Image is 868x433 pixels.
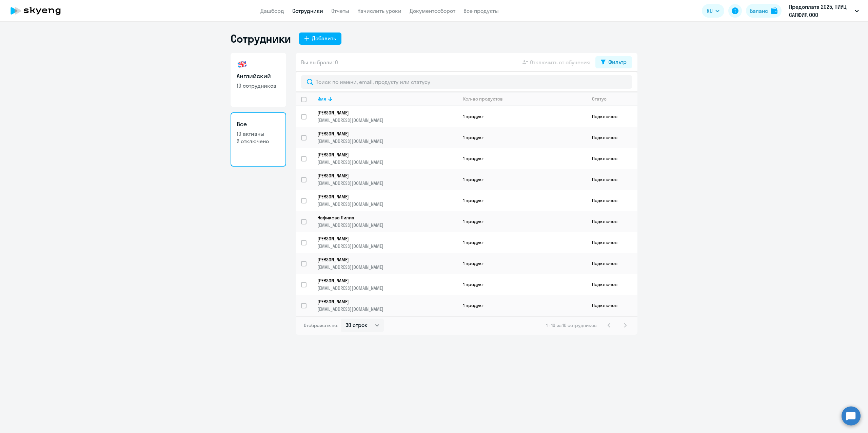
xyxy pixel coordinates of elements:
[237,137,280,145] p: 2 отключено
[317,138,457,144] p: [EMAIL_ADDRESS][DOMAIN_NAME]
[410,7,455,14] a: Документооборот
[458,127,587,148] td: 1 продукт
[587,274,637,295] td: Подключен
[771,7,777,14] img: balance
[317,257,457,270] a: [PERSON_NAME][EMAIL_ADDRESS][DOMAIN_NAME]
[237,59,248,70] img: english
[317,278,457,291] a: [PERSON_NAME][EMAIL_ADDRESS][DOMAIN_NAME]
[458,253,587,274] td: 1 продукт
[317,152,448,158] p: [PERSON_NAME]
[231,53,286,107] a: Английский10 сотрудников
[317,215,457,228] a: Нафикова Лилия[EMAIL_ADDRESS][DOMAIN_NAME]
[317,180,457,186] p: [EMAIL_ADDRESS][DOMAIN_NAME]
[458,295,587,316] td: 1 продукт
[317,159,457,165] p: [EMAIL_ADDRESS][DOMAIN_NAME]
[299,33,341,45] button: Добавить
[707,7,713,15] span: RU
[317,194,457,207] a: [PERSON_NAME][EMAIL_ADDRESS][DOMAIN_NAME]
[458,211,587,232] td: 1 продукт
[587,253,637,274] td: Подключен
[592,96,637,102] div: Статус
[317,222,457,228] p: [EMAIL_ADDRESS][DOMAIN_NAME]
[237,120,280,129] h3: Все
[789,3,852,19] p: Предоплата 2025, ПИУЦ САПФИР, ООО
[231,112,286,167] a: Все10 активны2 отключено
[317,299,448,305] p: [PERSON_NAME]
[317,285,457,291] p: [EMAIL_ADDRESS][DOMAIN_NAME]
[587,106,637,127] td: Подключен
[317,173,457,186] a: [PERSON_NAME][EMAIL_ADDRESS][DOMAIN_NAME]
[304,322,338,328] span: Отображать по:
[317,264,457,270] p: [EMAIL_ADDRESS][DOMAIN_NAME]
[463,96,503,102] div: Кол-во продуктов
[317,299,457,312] a: [PERSON_NAME][EMAIL_ADDRESS][DOMAIN_NAME]
[292,7,323,14] a: Сотрудники
[317,110,457,123] a: [PERSON_NAME][EMAIL_ADDRESS][DOMAIN_NAME]
[301,58,338,66] span: Вы выбрали: 0
[317,306,457,312] p: [EMAIL_ADDRESS][DOMAIN_NAME]
[331,7,349,14] a: Отчеты
[317,131,448,137] p: [PERSON_NAME]
[546,322,597,328] span: 1 - 10 из 10 сотрудников
[317,173,448,179] p: [PERSON_NAME]
[317,236,448,242] p: [PERSON_NAME]
[458,274,587,295] td: 1 продукт
[750,7,768,15] div: Баланс
[237,82,280,89] p: 10 сотрудников
[317,236,457,249] a: [PERSON_NAME][EMAIL_ADDRESS][DOMAIN_NAME]
[458,148,587,169] td: 1 продукт
[587,148,637,169] td: Подключен
[317,215,448,221] p: Нафикова Лилия
[587,211,637,232] td: Подключен
[592,96,607,102] div: Статус
[786,3,862,19] button: Предоплата 2025, ПИУЦ САПФИР, ООО
[587,232,637,253] td: Подключен
[317,194,448,200] p: [PERSON_NAME]
[317,152,457,165] a: [PERSON_NAME][EMAIL_ADDRESS][DOMAIN_NAME]
[237,130,280,137] p: 10 активны
[317,96,457,102] div: Имя
[587,169,637,190] td: Подключен
[458,232,587,253] td: 1 продукт
[463,7,499,14] a: Все продукты
[317,243,457,249] p: [EMAIL_ADDRESS][DOMAIN_NAME]
[237,72,280,81] h3: Английский
[317,117,457,123] p: [EMAIL_ADDRESS][DOMAIN_NAME]
[608,58,627,66] div: Фильтр
[587,295,637,316] td: Подключен
[458,169,587,190] td: 1 продукт
[458,106,587,127] td: 1 продукт
[317,96,326,102] div: Имя
[317,257,448,263] p: [PERSON_NAME]
[458,190,587,211] td: 1 продукт
[317,201,457,207] p: [EMAIL_ADDRESS][DOMAIN_NAME]
[260,7,284,14] a: Дашборд
[317,110,448,116] p: [PERSON_NAME]
[702,4,724,18] button: RU
[746,4,782,18] button: Балансbalance
[317,131,457,144] a: [PERSON_NAME][EMAIL_ADDRESS][DOMAIN_NAME]
[587,127,637,148] td: Подключен
[231,32,291,45] h1: Сотрудники
[587,190,637,211] td: Подключен
[301,75,632,89] input: Поиск по имени, email, продукту или статусу
[312,34,336,42] div: Добавить
[317,278,448,284] p: [PERSON_NAME]
[463,96,586,102] div: Кол-во продуктов
[357,7,401,14] a: Начислить уроки
[595,56,632,68] button: Фильтр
